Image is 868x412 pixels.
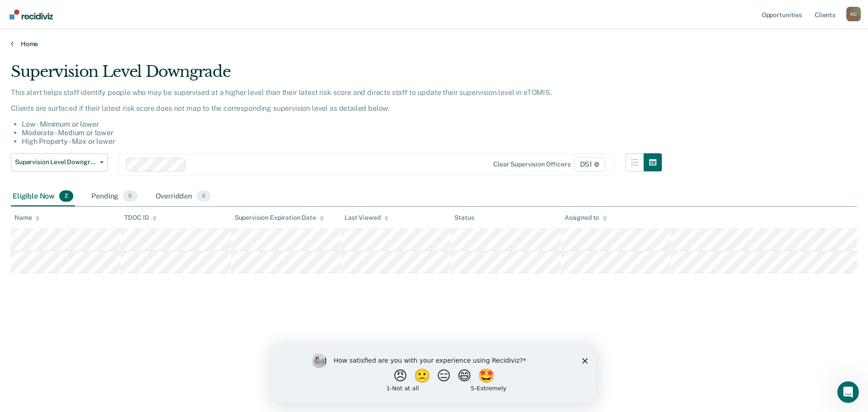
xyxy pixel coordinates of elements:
[11,187,75,207] div: Eligible Now2
[11,40,857,48] a: Home
[22,120,662,128] li: Low - Minimum or lower
[14,214,40,222] div: Name
[565,214,607,222] div: Assigned to
[11,88,662,97] p: This alert helps staff identify people who may be supervised at a higher level than their latest ...
[235,214,324,222] div: Supervision Expiration Date
[846,7,861,21] button: Profile dropdown button
[574,157,605,172] span: D51
[837,381,859,403] iframe: Intercom live chat
[846,7,861,21] div: K C
[344,214,388,222] div: Last Viewed
[272,345,596,403] iframe: Survey by Kim from Recidiviz
[154,187,213,207] div: Overridden0
[124,214,157,222] div: TDOC ID
[11,62,662,88] div: Supervision Level Downgrade
[493,161,570,168] div: Clear supervision officers
[197,190,211,202] span: 0
[11,104,662,113] p: Clients are surfaced if their latest risk score does not map to the corresponding supervision lev...
[123,190,137,202] span: 0
[9,9,53,19] img: Recidiviz
[454,214,474,222] div: Status
[22,137,662,146] li: High Property - Max or lower
[11,153,108,171] button: Supervision Level Downgrade
[22,128,662,137] li: Moderate - Medium or lower
[90,187,139,207] div: Pending0
[15,158,96,166] span: Supervision Level Downgrade
[59,190,73,202] span: 2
